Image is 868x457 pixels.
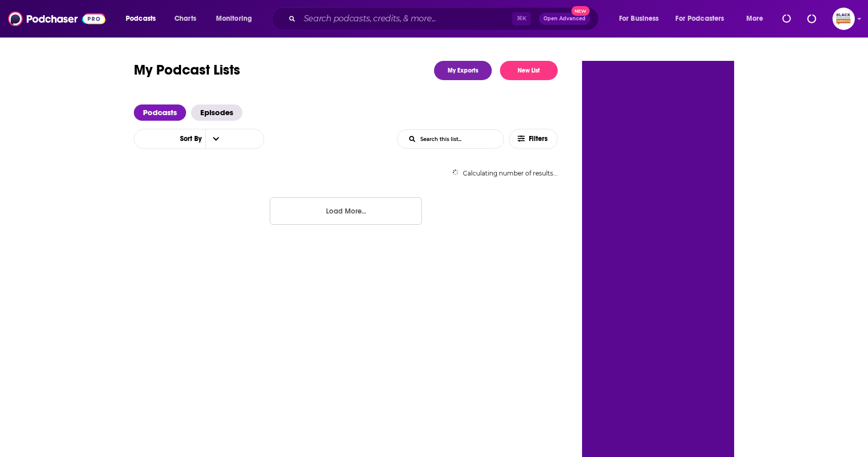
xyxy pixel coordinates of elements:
a: Podcasts [134,104,186,121]
button: open menu [172,135,205,143]
button: Show profile menu [833,8,855,30]
h2: Choose List sort [134,129,264,149]
input: Search podcasts, credits, & more... [300,11,512,27]
div: Search podcasts, credits, & more... [281,7,608,30]
button: open menu [739,11,776,27]
span: Sort By [172,135,205,143]
a: My Exports [434,61,492,80]
span: Podcasts [126,12,156,26]
span: More [746,12,764,26]
a: Charts [168,11,202,27]
button: open menu [209,11,265,27]
span: For Podcasters [675,12,724,26]
button: Filters [509,129,558,149]
button: open menu [119,11,169,27]
button: open menu [612,11,672,27]
span: New [571,6,590,16]
span: For Business [619,12,659,26]
span: Filters [529,135,549,143]
span: Monitoring [216,12,252,26]
span: Charts [174,12,196,26]
div: Calculating number of results... [134,169,558,177]
h1: My Podcast Lists [134,61,240,80]
button: open menu [669,11,739,27]
img: Podchaser - Follow, Share and Rate Podcasts [8,9,105,28]
span: ⌘ K [512,12,531,25]
span: Open Advanced [544,16,586,21]
button: New List [500,61,558,80]
img: User Profile [833,8,855,30]
span: Logged in as blackpodcastingawards [833,8,855,30]
button: open menu [205,129,227,149]
a: Episodes [191,104,242,121]
button: Load More... [270,197,422,225]
button: Open AdvancedNew [539,13,590,25]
